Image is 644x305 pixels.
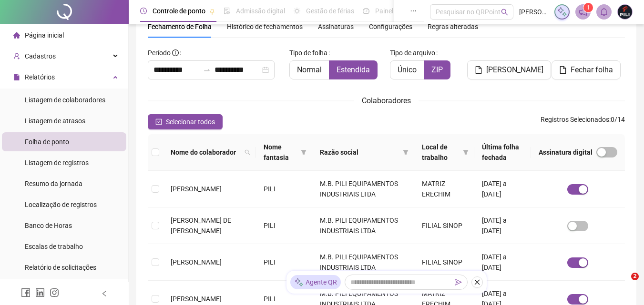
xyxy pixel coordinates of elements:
span: Resumo da jornada [25,180,82,187]
span: ellipsis [410,8,417,14]
td: M.B. PILI EQUIPAMENTOS INDUSTRIAIS LTDA [312,171,414,207]
button: [PERSON_NAME] [467,60,551,79]
span: close [474,279,480,285]
span: search [501,9,508,16]
td: [DATE] a [DATE] [474,244,531,281]
span: sun [294,8,300,14]
td: [DATE] a [DATE] [474,207,531,244]
span: filter [461,140,470,165]
span: file [13,74,20,80]
td: PILI [256,207,313,244]
span: Estendida [337,65,370,74]
span: Escalas de trabalho [25,243,83,250]
span: Configurações [369,23,412,30]
td: M.B. PILI EQUIPAMENTOS INDUSTRIAIS LTDA [312,244,414,281]
img: sparkle-icon.fc2bf0ac1784a2077858766a79e2daf3.svg [294,277,304,287]
span: home [13,32,20,39]
span: Local de trabalho [422,142,459,163]
img: sparkle-icon.fc2bf0ac1784a2077858766a79e2daf3.svg [557,7,567,17]
span: Folha de ponto [25,138,69,146]
span: : 0 / 14 [541,114,625,129]
span: Registros Selecionados [541,116,609,123]
span: 2 [631,273,639,280]
span: instagram [50,288,59,297]
span: Fechamento de Folha [148,23,212,30]
span: file [475,66,482,74]
span: Listagem de atrasos [25,117,85,125]
span: file [559,66,567,74]
span: Nome do colaborador [171,147,241,157]
button: Fechar folha [552,60,621,79]
span: [PERSON_NAME] [171,185,222,193]
span: ZIP [431,65,443,74]
span: bell [600,8,608,16]
span: filter [463,149,469,155]
td: MATRIZ ERECHIM [414,171,474,207]
th: Última folha fechada [474,134,531,171]
span: Histórico de fechamentos [227,23,303,30]
span: check-square [155,118,162,125]
span: Banco de Horas [25,222,72,229]
span: 1 [587,4,590,11]
span: send [455,279,462,285]
span: Listagem de colaboradores [25,96,105,104]
span: linkedin [35,288,45,297]
span: Relatórios [25,73,55,81]
span: Assinaturas [318,23,354,30]
td: FILIAL SINOP [414,244,474,281]
sup: 1 [583,3,593,12]
span: Painel do DP [375,7,412,15]
span: [PERSON_NAME] [171,258,222,266]
span: user-add [13,53,20,59]
span: Período [148,49,171,57]
span: Listagem de registros [25,159,89,167]
span: filter [403,149,409,155]
span: file-done [224,8,230,14]
span: Gestão de férias [306,7,354,15]
span: Colaboradores [362,96,411,105]
span: Tipo de folha [289,48,327,58]
span: Controle de ponto [153,7,205,15]
span: Página inicial [25,31,64,39]
span: Normal [297,65,322,74]
td: [DATE] a [DATE] [474,171,531,207]
span: dashboard [363,8,369,14]
span: filter [401,145,410,159]
span: Localização de registros [25,201,97,208]
div: Agente QR [290,275,341,289]
td: PILI [256,244,313,281]
span: Cadastros [25,52,56,60]
span: Fechar folha [571,64,613,76]
span: filter [299,140,308,165]
span: Tipo de arquivo [390,48,435,58]
span: Assinatura digital [539,147,593,157]
span: Nome fantasia [264,142,297,163]
span: swap-right [203,66,211,74]
span: pushpin [209,9,215,14]
span: notification [579,8,587,16]
span: info-circle [172,49,179,56]
span: Selecionar todos [166,117,215,127]
button: Selecionar todos [148,114,223,129]
span: Regras alteradas [428,23,478,30]
iframe: Intercom live chat [612,273,634,295]
span: [PERSON_NAME] [171,295,222,303]
span: search [245,149,250,155]
span: [PERSON_NAME] [519,7,549,17]
span: filter [301,149,307,155]
td: PILI [256,171,313,207]
td: M.B. PILI EQUIPAMENTOS INDUSTRIAIS LTDA [312,207,414,244]
td: FILIAL SINOP [414,207,474,244]
span: facebook [21,288,31,297]
span: [PERSON_NAME] DE [PERSON_NAME] [171,216,231,235]
span: clock-circle [140,8,147,14]
img: 57922 [618,5,632,19]
span: [PERSON_NAME] [486,64,543,76]
span: to [203,66,211,74]
span: search [243,145,252,159]
span: left [101,290,108,297]
span: Relatório de solicitações [25,264,96,271]
span: Razão social [320,147,399,157]
span: Único [398,65,417,74]
span: Admissão digital [236,7,285,15]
